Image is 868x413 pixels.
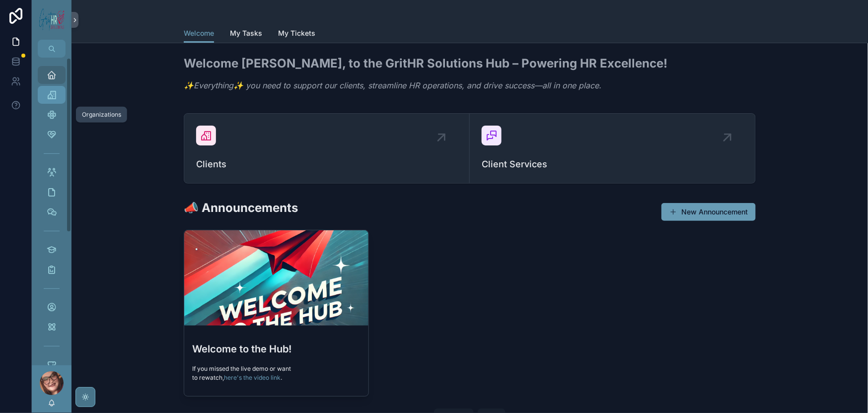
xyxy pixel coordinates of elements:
em: ✨Everything✨ you need to support our clients, streamline HR operations, and drive success—all in ... [184,80,601,90]
button: New Announcement [661,203,756,221]
h3: Welcome to the Hub! [192,342,361,356]
div: Welcome-to-the-GritHR-Hub.webp [184,230,368,326]
img: App logo [38,5,66,35]
div: Organizations [82,111,121,119]
a: here's the video link [224,374,281,381]
a: Client Services [470,114,755,183]
a: Welcome [184,24,214,43]
a: My Tasks [230,24,262,44]
a: Clients [184,114,470,183]
a: Welcome to the Hub!If you missed the live demo or want to rewatch,here's the video link. [184,230,369,397]
span: Client Services [482,157,743,171]
span: Welcome [184,28,214,38]
h2: 📣 Announcements [184,200,298,216]
p: If you missed the live demo or want to rewatch, . [192,364,361,382]
div: scrollable content [32,58,72,365]
span: Clients [196,157,457,171]
span: My Tasks [230,28,262,38]
a: My Tickets [278,24,315,44]
h2: Welcome [PERSON_NAME], to the GritHR Solutions Hub – Powering HR Excellence! [184,55,667,71]
span: My Tickets [278,28,315,38]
